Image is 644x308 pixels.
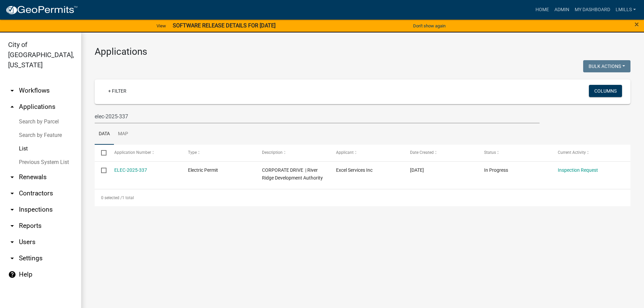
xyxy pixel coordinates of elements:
[95,145,108,161] datatable-header-cell: Select
[8,87,16,95] i: arrow_drop_down
[188,150,197,155] span: Type
[173,22,276,29] strong: SOFTWARE RELEASE DETAILS FOR [DATE]
[95,123,114,145] a: Data
[114,123,132,145] a: Map
[330,145,404,161] datatable-header-cell: Applicant
[484,150,496,155] span: Status
[114,167,147,173] a: ELEC-2025-337
[8,254,16,262] i: arrow_drop_down
[552,3,572,16] a: Admin
[635,20,639,28] button: Close
[95,46,630,57] h3: Applications
[477,145,551,161] datatable-header-cell: Status
[8,103,16,111] i: arrow_drop_up
[533,3,552,16] a: Home
[95,189,630,206] div: 1 total
[8,238,16,246] i: arrow_drop_down
[154,20,169,31] a: View
[188,167,218,173] span: Electric Permit
[8,222,16,230] i: arrow_drop_down
[103,85,132,97] a: + Filter
[101,195,122,200] span: 0 selected /
[589,85,622,97] button: Columns
[558,167,598,173] a: Inspection Request
[551,145,625,161] datatable-header-cell: Current Activity
[8,189,16,197] i: arrow_drop_down
[484,167,508,173] span: In Progress
[410,167,424,173] span: 06/12/2025
[108,145,182,161] datatable-header-cell: Application Number
[95,110,540,123] input: Search for applications
[256,145,330,161] datatable-header-cell: Description
[410,20,448,31] button: Don't show again
[404,145,478,161] datatable-header-cell: Date Created
[336,150,354,155] span: Applicant
[262,167,323,181] span: CORPORATE DRIVE | River Ridge Development Authority
[8,173,16,181] i: arrow_drop_down
[262,150,283,155] span: Description
[336,167,373,173] span: Excel Services Inc
[635,20,639,29] span: ×
[558,150,586,155] span: Current Activity
[114,150,151,155] span: Application Number
[8,206,16,214] i: arrow_drop_down
[182,145,256,161] datatable-header-cell: Type
[410,150,434,155] span: Date Created
[583,60,630,72] button: Bulk Actions
[572,3,613,16] a: My Dashboard
[613,3,639,16] a: lmills
[8,270,16,279] i: help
